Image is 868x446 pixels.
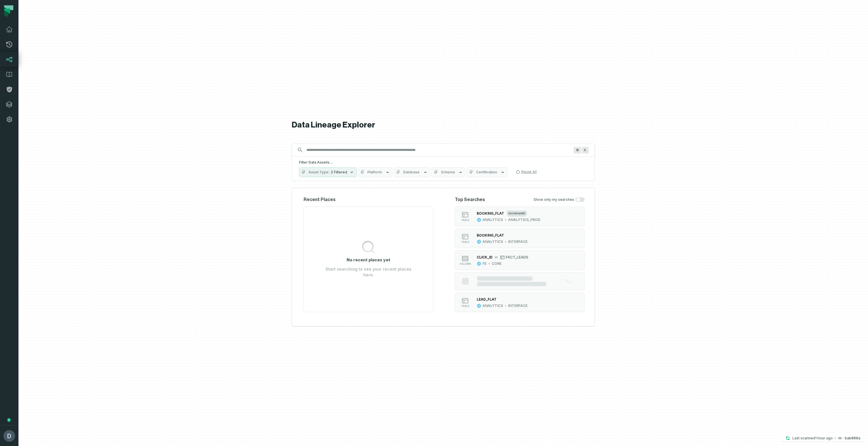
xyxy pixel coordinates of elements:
relative-time: Aug 26, 2025, 2:35 PM GMT+3 [815,436,833,440]
button: Last scanned[DATE] 2:35:41 PMbab866a [782,435,864,442]
p: Last scanned [792,435,833,441]
h1: Data Lineage Explorer [292,120,595,130]
span: Press ⌘ + K to focus the search bar [582,147,589,153]
img: avatar of Daniel Lahyani [3,430,15,442]
div: Tooltip anchor [6,417,12,423]
span: Press ⌘ + K to focus the search bar [574,147,581,153]
h4: bab866a [845,436,860,440]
